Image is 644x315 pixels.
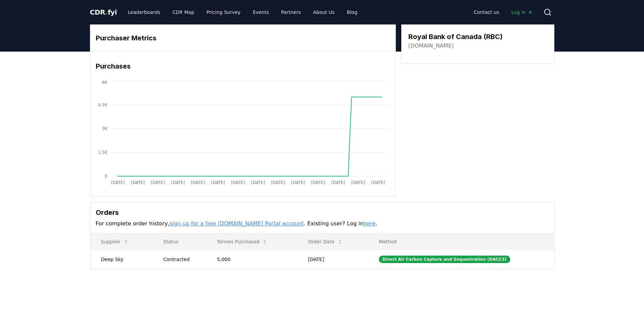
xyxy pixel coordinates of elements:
tspan: [DATE] [271,180,285,185]
tspan: 0 [105,174,107,179]
tspan: [DATE] [111,180,125,185]
h3: Purchaser Metrics [96,33,390,43]
span: CDR fyi [90,8,117,16]
nav: Main [468,6,538,18]
button: Order Date [303,235,348,248]
a: Partners [276,6,306,18]
a: Blog [342,6,363,18]
tspan: 4.5K [98,103,108,107]
p: Status [158,238,201,245]
tspan: [DATE] [331,180,345,185]
span: Log in [511,9,532,16]
td: 5,000 [206,250,297,268]
tspan: [DATE] [291,180,305,185]
h3: Orders [96,207,549,218]
button: Supplier [96,235,134,248]
a: Pricing Survey [201,6,246,18]
span: . [105,8,108,16]
a: CDR Map [167,6,200,18]
tspan: [DATE] [211,180,225,185]
a: [DOMAIN_NAME] [408,42,454,50]
p: For complete order history, . Existing user? Log in . [96,220,549,228]
tspan: [DATE] [311,180,325,185]
p: Method [373,238,548,245]
tspan: [DATE] [131,180,145,185]
a: About Us [308,6,340,18]
tspan: 6K [102,80,108,85]
tspan: [DATE] [371,180,385,185]
div: Contracted [163,256,201,263]
td: Deep Sky [90,250,152,268]
h3: Royal Bank of Canada (RBC) [408,32,503,42]
button: Tonnes Purchased [211,235,273,248]
tspan: [DATE] [151,180,165,185]
tspan: [DATE] [351,180,365,185]
tspan: 1.5K [98,150,108,155]
td: [DATE] [297,250,368,268]
a: Events [247,6,274,18]
tspan: [DATE] [171,180,185,185]
a: Leaderboards [122,6,166,18]
tspan: 3K [102,126,108,131]
tspan: [DATE] [251,180,265,185]
nav: Main [122,6,363,18]
a: CDR.fyi [90,7,117,17]
div: Direct Air Carbon Capture and Sequestration (DACCS) [379,256,510,263]
a: sign up for a free [DOMAIN_NAME] Portal account [169,220,304,227]
a: Log in [506,6,538,18]
tspan: [DATE] [191,180,205,185]
a: here [363,220,375,227]
a: Contact us [468,6,504,18]
h3: Purchases [96,61,390,71]
tspan: [DATE] [231,180,245,185]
